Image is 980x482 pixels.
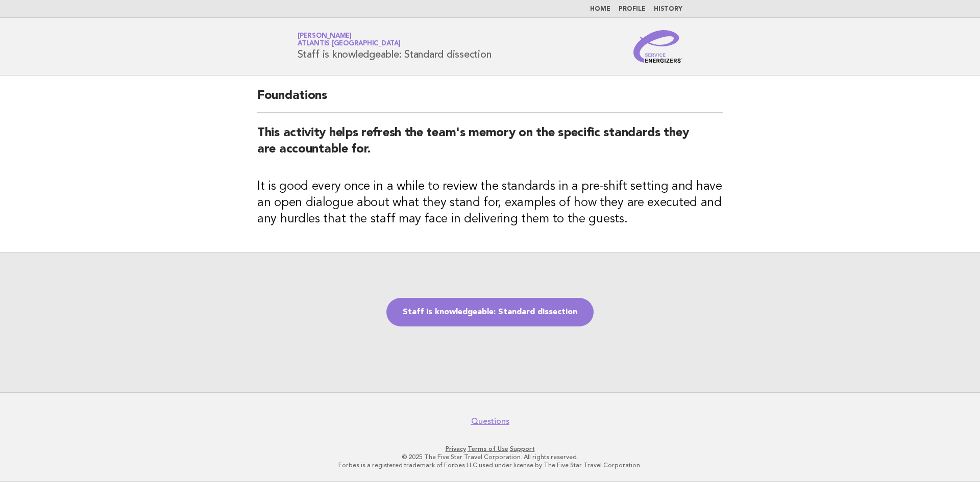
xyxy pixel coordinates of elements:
[619,6,646,12] a: Profile
[178,461,802,469] p: Forbes is a registered trademark of Forbes LLC used under license by The Five Star Travel Corpora...
[298,41,401,47] span: Atlantis [GEOGRAPHIC_DATA]
[468,445,508,452] a: Terms of Use
[257,179,723,227] h3: It is good every once in a while to review the standards in a pre-shift setting and have an open ...
[178,453,802,461] p: © 2025 The Five Star Travel Corporation. All rights reserved.
[633,30,682,63] img: Service Energizers
[298,33,491,60] h1: Staff is knowledgeable: Standard dissection
[446,445,466,452] a: Privacy
[590,6,610,12] a: Home
[471,416,509,426] a: Questions
[257,88,723,113] h2: Foundations
[654,6,682,12] a: History
[298,33,401,47] a: [PERSON_NAME]Atlantis [GEOGRAPHIC_DATA]
[386,298,594,326] a: Staff is knowledgeable: Standard dissection
[257,125,723,166] h2: This activity helps refresh the team's memory on the specific standards they are accountable for.
[510,445,535,452] a: Support
[178,445,802,453] p: · ·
